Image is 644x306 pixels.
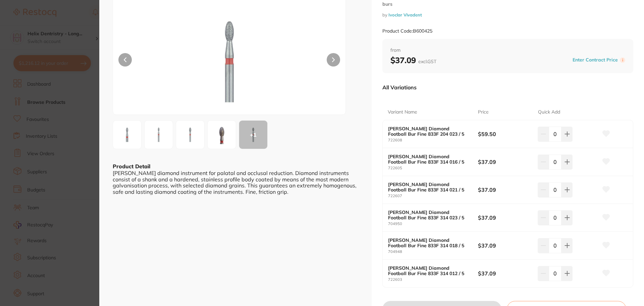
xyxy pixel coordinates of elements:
[113,163,150,170] b: Product Detail
[390,47,625,54] span: from
[388,265,469,276] b: [PERSON_NAME] Diamond Football Bur Fine 833F 314 012 / 5
[178,123,202,147] img: LWpwZy04MDU4MQ
[571,57,620,63] button: Enter Contract Price
[388,154,469,165] b: [PERSON_NAME] Diamond Football Bur Fine 833F 314 016 / 5
[390,55,436,65] b: $37.09
[388,194,478,198] small: 722607
[388,166,478,170] small: 722605
[388,109,417,116] p: Variant Name
[388,12,422,17] a: Ivoclar Vivadent
[239,121,267,149] div: + 1
[478,270,532,277] b: $37.09
[113,170,358,195] div: [PERSON_NAME] diamond instrument for palatal and occlusal reduction. Diamond instruments consist ...
[388,277,478,282] small: 722603
[382,84,417,91] p: All Variations
[388,182,469,192] b: [PERSON_NAME] Diamond Football Bur Fine 833F 314 021 / 5
[388,237,469,248] b: [PERSON_NAME] Diamond Football Bur Fine 833F 314 018 / 5
[478,158,532,166] b: $37.09
[478,130,532,138] b: $59.50
[382,12,633,17] small: by
[115,123,139,147] img: LWpwZy04MDU3Nw
[388,138,478,142] small: 722608
[160,8,299,115] img: LWpwZy04MDU3OQ
[478,186,532,193] b: $37.09
[388,250,478,254] small: 704948
[388,126,469,137] b: [PERSON_NAME] Diamond Football Bur Fine 833F 204 023 / 5
[418,58,436,64] span: excl. GST
[147,123,171,147] img: LWpwZy04MDU3OQ
[478,242,532,249] b: $37.09
[382,28,432,34] small: Product Code: B600425
[382,1,633,7] small: burs
[388,210,469,220] b: [PERSON_NAME] Diamond Football Bur Fine 833F 314 023 / 5
[210,123,234,147] img: NS1qcGctODA1ODI
[239,120,268,149] button: +1
[478,109,489,116] p: Price
[620,57,625,63] label: i
[478,214,532,221] b: $37.09
[388,222,478,226] small: 704950
[538,109,560,116] p: Quick Add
